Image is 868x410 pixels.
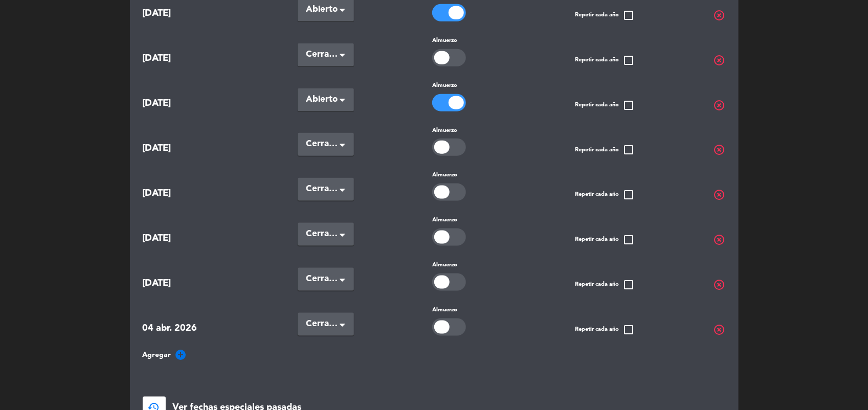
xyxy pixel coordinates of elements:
span: [DATE] [143,276,219,291]
span: Repetir cada año [575,234,635,246]
span: Cerradas [306,182,338,196]
span: check_box_outline_blank [622,9,635,21]
span: [DATE] [143,96,219,111]
label: Almuerzo [432,261,457,270]
span: highlight_off [714,189,726,201]
span: check_box_outline_blank [622,279,635,291]
span: highlight_off [714,324,726,336]
label: Almuerzo [432,171,457,180]
span: Repetir cada año [575,144,635,156]
label: Almuerzo [432,216,457,225]
span: highlight_off [714,9,726,21]
span: [DATE] [143,186,219,201]
span: highlight_off [714,279,726,291]
span: Repetir cada año [575,189,635,201]
span: Abierto [306,3,338,17]
span: check_box_outline_blank [622,234,635,246]
span: Repetir cada año [575,54,635,66]
label: Almuerzo [432,36,457,45]
span: Cerradas [306,272,338,286]
span: 04 abr. 2026 [143,321,219,336]
span: highlight_off [714,234,726,246]
span: check_box_outline_blank [622,99,635,111]
label: Almuerzo [432,126,457,135]
span: [DATE] [143,231,219,246]
span: highlight_off [714,144,726,156]
span: highlight_off [714,54,726,66]
span: check_box_outline_blank [622,144,635,156]
label: Almuerzo [432,306,457,315]
span: [DATE] [143,141,219,156]
span: Cerradas [306,317,338,331]
span: Repetir cada año [575,99,635,111]
span: Agregar [143,349,171,361]
span: [DATE] [143,6,219,21]
span: Abierto [306,93,338,107]
span: Repetir cada año [575,9,635,21]
label: Almuerzo [432,81,457,90]
span: Repetir cada año [575,324,635,336]
span: check_box_outline_blank [622,324,635,336]
span: Repetir cada año [575,279,635,291]
span: check_box_outline_blank [622,189,635,201]
span: check_box_outline_blank [622,54,635,66]
i: add_circle [175,349,187,361]
span: Cerradas [306,48,338,62]
span: Cerradas [306,137,338,151]
span: highlight_off [714,99,726,111]
span: Cerradas [306,227,338,241]
span: [DATE] [143,51,219,66]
